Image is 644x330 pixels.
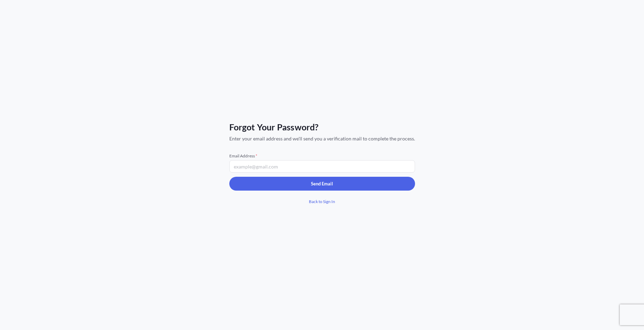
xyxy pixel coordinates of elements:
[311,180,333,187] p: Send Email
[229,135,415,142] span: Enter your email address and we'll send you a verification mail to complete the process.
[229,177,415,191] button: Send Email
[229,121,415,132] span: Forgot Your Password?
[309,198,335,205] span: Back to Sign In
[229,160,415,173] input: example@gmail.com
[229,195,415,209] a: Back to Sign In
[229,153,415,159] span: Email Address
